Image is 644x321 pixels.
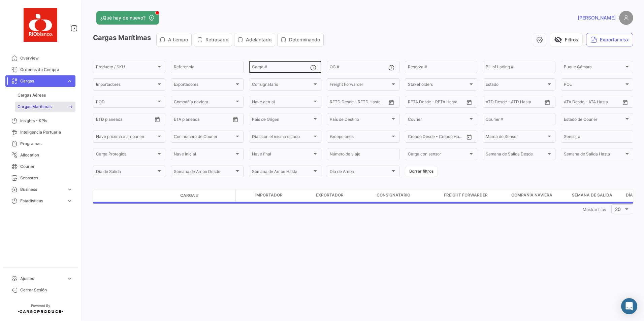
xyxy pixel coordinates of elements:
[15,90,75,100] a: Cargas Aéreas
[509,189,569,202] datatable-header-cell: Compañía naviera
[5,138,75,149] a: Programas
[230,114,240,124] button: Open calendar
[20,287,73,293] span: Cerrar Sesión
[278,33,323,46] button: Determinando
[96,83,156,88] span: Importadores
[252,135,312,140] span: Días con el mismo estado
[408,135,433,140] input: Creado Desde
[589,101,616,105] input: ATA Hasta
[20,78,64,84] span: Cargas
[20,175,73,181] span: Sensores
[486,135,546,140] span: Marca de Sensor
[486,153,546,157] span: Semana de Salida Desde
[5,115,75,127] a: Insights - KPIs
[330,135,390,140] span: Excepciones
[174,118,186,122] input: Desde
[316,192,344,198] span: Exportador
[620,97,630,107] button: Open calendar
[157,33,191,46] button: A tiempo
[20,118,73,124] span: Insights - KPIs
[252,83,312,88] span: Consignatario
[405,166,438,177] button: Borrar filtros
[330,83,390,88] span: Freight Forwarder
[386,97,396,107] button: Open calendar
[180,192,199,199] span: Carga #
[408,83,468,88] span: Stakeholders
[564,101,584,105] input: ATA Desde
[586,33,633,46] button: Exportar.xlsx
[96,11,159,25] button: ¿Qué hay de nuevo?
[67,186,73,192] span: expand_more
[578,14,616,21] span: [PERSON_NAME]
[67,198,73,204] span: expand_more
[152,114,162,124] button: Open calendar
[464,97,474,107] button: Open calendar
[67,276,73,282] span: expand_more
[5,149,75,161] a: Allocation
[408,153,468,157] span: Carga con sensor
[441,189,509,202] datatable-header-cell: Freight Forwarder
[124,193,178,198] datatable-header-cell: Estado de Envio
[96,135,156,140] span: Nave próxima a arribar en
[100,14,146,21] span: ¿Qué hay de nuevo?
[486,83,546,88] span: Estado
[20,198,64,204] span: Estadísticas
[174,135,234,140] span: Con número de Courier
[408,118,468,122] span: Courier
[330,101,342,105] input: Desde
[174,101,234,105] span: Compañía naviera
[20,186,64,192] span: Business
[564,83,624,88] span: POL
[313,189,374,202] datatable-header-cell: Exportador
[330,118,390,122] span: País de Destino
[96,170,156,175] span: Día de Salida
[5,52,75,64] a: Overview
[236,189,253,202] datatable-header-cell: Carga Protegida
[252,170,312,175] span: Semana de Arribo Hasta
[542,97,552,107] button: Open calendar
[93,33,326,46] h3: Cargas Marítimas
[113,118,140,122] input: Hasta
[174,153,234,157] span: Nave inicial
[20,276,64,282] span: Ajustes
[444,192,488,198] span: Freight Forwarder
[194,33,232,46] button: Retrasado
[246,36,271,43] span: Adelantado
[20,141,73,147] span: Programas
[234,33,275,46] button: Adelantado
[252,153,312,157] span: Nave final
[18,104,52,110] span: Cargas Marítimas
[20,164,73,170] span: Courier
[24,8,57,42] img: rio_blanco.jpg
[5,161,75,172] a: Courier
[18,92,46,98] span: Cargas Aéreas
[425,101,452,105] input: Hasta
[20,152,73,158] span: Allocation
[96,153,156,157] span: Carga Protegida
[5,127,75,138] a: Inteligencia Portuaria
[564,118,624,122] span: Estado de Courier
[289,36,320,43] span: Determinando
[15,102,75,112] a: Cargas Marítimas
[486,101,507,105] input: ATD Desde
[67,78,73,84] span: expand_more
[20,67,73,73] span: Órdenes de Compra
[583,207,606,212] span: Mostrar filas
[5,64,75,75] a: Órdenes de Compra
[408,101,420,105] input: Desde
[572,192,612,198] span: Semana de Salida
[377,192,410,198] span: Consignatario
[168,36,188,43] span: A tiempo
[512,101,539,105] input: ATD Hasta
[218,193,235,198] datatable-header-cell: Póliza
[569,189,623,202] datatable-header-cell: Semana de Salida
[374,189,441,202] datatable-header-cell: Consignatario
[437,135,464,140] input: Creado Hasta
[20,129,73,135] span: Inteligencia Portuaria
[107,193,124,198] datatable-header-cell: Modo de Transporte
[464,132,474,142] button: Open calendar
[178,190,218,201] datatable-header-cell: Carga #
[253,189,313,202] datatable-header-cell: Importador
[564,153,624,157] span: Semana de Salida Hasta
[174,170,234,175] span: Semana de Arribo Desde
